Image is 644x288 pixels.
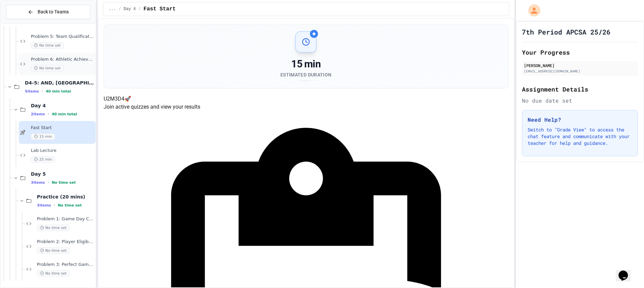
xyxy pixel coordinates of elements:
[524,69,636,74] div: [EMAIL_ADDRESS][DOMAIN_NAME]
[31,156,55,163] span: 25 min
[37,216,94,222] span: Problem 1: Game Day Checker
[25,80,94,86] span: D4-5: AND, [GEOGRAPHIC_DATA], NOT
[58,203,82,208] span: No time set
[118,6,121,12] span: /
[522,97,638,105] div: No due date set
[528,116,632,124] h3: Need Help?
[31,180,45,185] span: 3 items
[37,239,94,245] span: Problem 2: Player Eligibility
[31,103,94,109] span: Day 4
[521,3,542,18] div: My Account
[124,6,136,12] span: Day 4
[522,84,638,94] h2: Assignment Details
[54,203,55,208] span: •
[37,203,51,208] span: 3 items
[31,171,94,177] span: Day 5
[37,247,70,254] span: No time set
[48,180,49,185] span: •
[31,125,94,131] span: Fast Start
[31,34,94,40] span: Problem 5: Team Qualification System
[38,8,69,15] span: Back to Teams
[104,103,508,111] p: Join active quizzes and view your results
[528,126,632,147] p: Switch to "Grade View" to access the chat feature and communicate with your teacher for help and ...
[6,5,90,19] button: Back to Teams
[31,133,55,140] span: 15 min
[522,27,610,37] h1: 7th Period APCSA 25/26
[37,194,94,200] span: Practice (20 mins)
[280,58,331,70] div: 15 min
[524,62,636,68] div: [PERSON_NAME]
[37,225,70,231] span: No time set
[31,42,64,49] span: No time set
[31,57,94,62] span: Problem 6: Athletic Achievement Tracker
[139,6,141,12] span: /
[46,89,71,94] span: 40 min total
[109,6,116,12] span: ...
[37,262,94,268] span: Problem 3: Perfect Game Checker
[37,270,70,277] span: No time set
[522,48,638,57] h2: Your Progress
[25,89,39,94] span: 5 items
[104,95,508,103] h4: U2M3D4 🚀
[280,71,331,78] div: Estimated Duration
[42,89,43,94] span: •
[144,5,176,13] span: Fast Start
[31,112,45,116] span: 2 items
[48,111,49,117] span: •
[616,261,637,281] iframe: chat widget
[52,180,76,185] span: No time set
[52,112,77,116] span: 40 min total
[31,148,94,154] span: Lab Lecture
[31,65,64,71] span: No time set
